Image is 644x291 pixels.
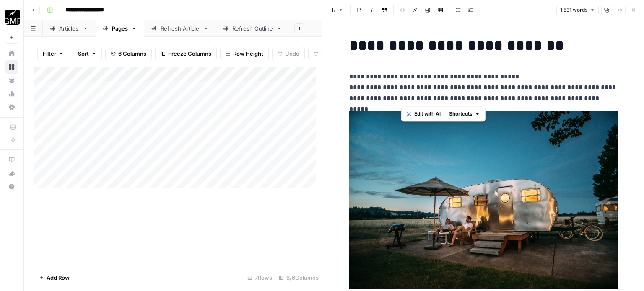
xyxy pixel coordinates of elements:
a: Pages [96,20,144,37]
button: Row Height [220,47,269,60]
span: Row Height [233,49,263,58]
button: Workspace: Growth Marketing Pro [5,7,18,28]
a: Home [5,47,18,60]
div: Refresh Outline [232,24,273,33]
a: Your Data [5,74,18,87]
button: Edit with AI [403,108,444,119]
button: Freeze Columns [155,47,217,60]
button: Add Row [34,271,75,284]
img: Growth Marketing Pro Logo [5,10,20,25]
a: Articles [43,20,96,37]
button: Filter [37,47,69,60]
span: 1,531 words [560,6,587,14]
a: Refresh Outline [216,20,289,37]
a: Usage [5,87,18,100]
div: 7 Rows [244,271,275,284]
button: Help + Support [5,180,18,193]
span: Sort [78,49,89,58]
a: Refresh Article [144,20,216,37]
div: Refresh Article [161,24,200,33]
button: Undo [272,47,305,60]
button: What's new? [5,167,18,180]
button: 1,531 words [556,5,599,15]
a: Settings [5,100,18,114]
div: Articles [59,24,79,33]
a: Browse [5,60,18,74]
div: Pages [112,24,128,33]
span: Edit with AI [414,110,441,118]
span: Filter [43,49,56,58]
button: Redo [308,47,340,60]
span: 6 Columns [118,49,146,58]
span: Add Row [47,273,70,282]
button: 6 Columns [105,47,152,60]
button: Shortcuts [446,108,483,119]
span: Freeze Columns [168,49,211,58]
span: Undo [285,49,299,58]
div: 6/6 Columns [275,271,322,284]
div: What's new? [5,167,18,180]
button: Sort [73,47,102,60]
span: Shortcuts [449,110,473,118]
a: AirOps Academy [5,153,18,167]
